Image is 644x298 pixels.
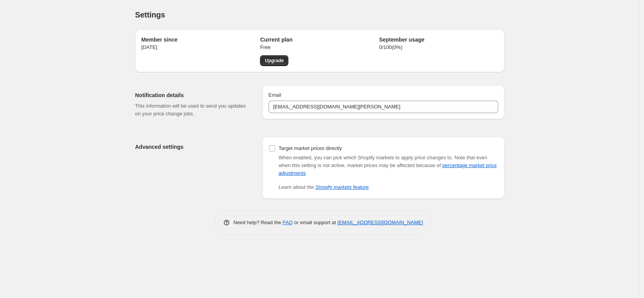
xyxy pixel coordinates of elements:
h2: Current plan [260,36,379,44]
span: Target market prices directly [279,145,342,151]
p: [DATE] [141,44,260,51]
i: Learn about the [279,184,369,190]
a: Shopify markets feature [316,184,369,190]
span: Email [269,92,281,98]
p: This information will be used to send you updates on your price change jobs. [135,102,250,118]
p: Free [260,44,379,51]
h2: Notification details [135,91,250,99]
span: Settings [135,10,165,19]
span: or email support at [293,220,337,225]
a: [EMAIL_ADDRESS][DOMAIN_NAME] [337,220,423,225]
p: 0 / 100 ( 0 %) [379,44,498,51]
span: Note that even when this setting is not active, market prices may be affected because of [279,155,497,176]
span: Need help? Read the [234,220,283,225]
a: FAQ [283,220,293,225]
h2: September usage [379,36,498,44]
h2: Advanced settings [135,143,250,151]
h2: Member since [141,36,260,44]
a: Upgrade [260,55,288,66]
span: Upgrade [265,58,284,64]
span: When enabled, you can pick which Shopify markets to apply price changes to. [279,155,453,160]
